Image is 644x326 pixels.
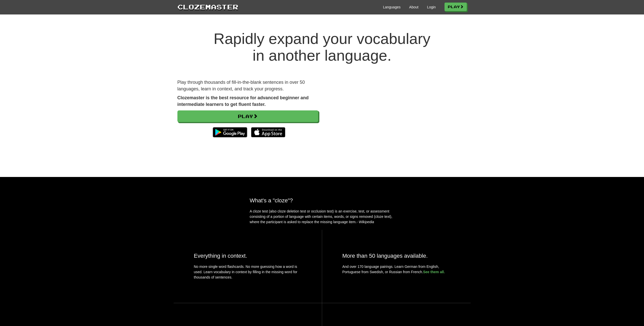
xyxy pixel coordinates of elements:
[383,5,401,10] a: Languages
[250,197,394,204] h2: What's a "cloze"?
[177,79,318,92] p: Play through thousands of fill-in-the-blank sentences in over 50 languages, learn in context, and...
[342,264,450,275] p: And over 170 language pairings. Learn German from English, Portuguese from Swedish, or Russian fr...
[342,253,450,259] h2: More than 50 languages available.
[251,127,285,137] img: Download_on_the_App_Store_Badge_US-UK_135x40-25178aeef6eb6b83b96f5f2d004eda3bffbb37122de64afbaef7...
[177,2,238,11] a: Clozemaster
[177,110,318,122] a: Play
[177,95,309,107] strong: Clozemaster is the best resource for advanced beginner and intermediate learners to get fluent fa...
[250,209,394,225] p: A cloze test (also cloze deletion test or occlusion test) is an exercise, test, or assessment con...
[194,253,302,259] h2: Everything in context.
[423,270,445,274] a: See them all.
[444,3,467,11] a: Play
[210,125,250,140] img: Get it on Google Play
[427,5,436,10] a: Login
[194,264,302,283] p: No more single word flashcards. No more guessing how a word is used. Learn vocabulary in context ...
[409,5,419,10] a: About
[357,220,374,224] em: - Wikipedia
